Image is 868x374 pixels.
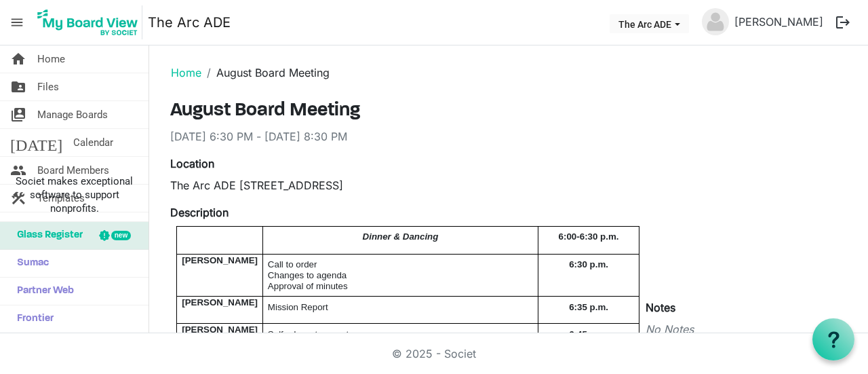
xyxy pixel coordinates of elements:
[37,45,65,73] span: Home
[569,302,608,312] span: 6:35 p.m.
[170,204,229,221] label: Description
[170,155,214,172] label: Location
[37,101,108,128] span: Manage Boards
[33,5,148,39] a: My Board View Logo
[559,231,619,242] span: 6:00-6:30 p.m.
[10,222,83,249] span: Glass Register
[170,128,847,145] div: [DATE] 6:30 PM - [DATE] 8:30 PM
[268,270,347,280] span: Changes to agenda
[268,302,328,312] span: Mission Report
[363,231,439,242] span: Dinner & Dancing
[170,100,847,123] h3: August Board Meeting
[37,157,109,184] span: Board Members
[10,129,62,156] span: [DATE]
[73,129,113,156] span: Calendar
[10,250,49,277] span: Sumac
[201,64,330,81] li: August Board Meeting
[10,45,26,73] span: home
[702,8,729,35] img: no-profile-picture.svg
[170,177,847,193] div: The Arc ADE [STREET_ADDRESS]
[268,259,317,269] span: Call to order
[182,255,258,265] span: [PERSON_NAME]
[268,281,348,291] span: Approval of minutes
[37,73,59,100] span: Files
[610,14,689,33] button: The Arc ADE dropdownbutton
[729,8,829,35] a: [PERSON_NAME]
[171,66,201,79] a: Home
[10,101,26,128] span: switch_account
[4,10,30,35] span: menu
[392,347,476,360] a: © 2025 - Societ
[33,5,142,39] img: My Board View Logo
[268,329,349,339] span: Self advocate report
[148,9,231,36] a: The Arc ADE
[10,305,54,333] span: Frontier
[182,324,258,335] span: [PERSON_NAME]
[646,299,675,316] label: Notes
[569,259,608,269] span: 6:30 p.m.
[10,73,26,100] span: folder_shared
[10,278,74,305] span: Partner Web
[182,297,258,307] span: [PERSON_NAME]
[829,8,857,37] button: logout
[6,174,142,215] span: Societ makes exceptional software to support nonprofits.
[111,231,131,240] div: new
[569,329,608,339] span: 6:45 p.m.
[170,321,847,337] div: No Notes
[10,157,26,184] span: people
